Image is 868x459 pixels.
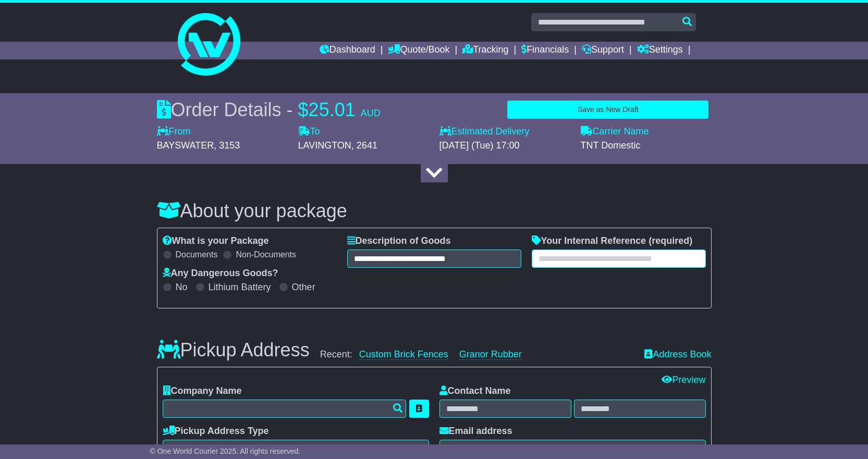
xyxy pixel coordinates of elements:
[439,426,512,437] label: Email address
[507,101,708,119] button: Save as New Draft
[236,250,296,259] label: Non-Documents
[439,140,570,152] div: [DATE] (Tue) 17:00
[439,386,511,397] label: Contact Name
[298,140,351,151] span: LAVINGTON
[521,42,569,59] a: Financials
[532,235,693,247] label: Your Internal Reference (required)
[292,282,315,293] label: Other
[163,235,269,247] label: What is your Package
[459,349,522,360] a: Granor Rubber
[176,282,188,293] label: No
[309,99,356,120] span: 25.01
[361,108,381,118] span: AUD
[351,140,377,151] span: , 2641
[157,340,310,361] h3: Pickup Address
[320,42,375,59] a: Dashboard
[150,447,301,455] span: © One World Courier 2025. All rights reserved.
[644,349,711,361] a: Address Book
[157,140,214,151] span: BAYSWATER
[157,98,381,121] div: Order Details -
[214,140,240,151] span: , 3153
[157,201,712,221] h3: About your package
[163,268,278,279] label: Any Dangerous Goods?
[439,126,570,138] label: Estimated Delivery
[637,42,683,59] a: Settings
[662,375,705,385] a: Preview
[209,282,271,293] label: Lithium Battery
[157,126,191,138] label: From
[163,426,269,437] label: Pickup Address Type
[462,42,508,59] a: Tracking
[298,99,309,120] span: $
[581,126,649,138] label: Carrier Name
[359,349,448,360] a: Custom Brick Fences
[298,126,320,138] label: To
[388,42,449,59] a: Quote/Book
[582,42,624,59] a: Support
[320,349,634,361] div: Recent:
[581,140,712,152] div: TNT Domestic
[176,250,218,259] label: Documents
[347,235,451,247] label: Description of Goods
[163,386,242,397] label: Company Name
